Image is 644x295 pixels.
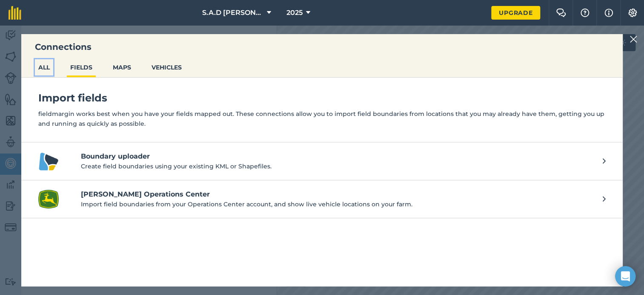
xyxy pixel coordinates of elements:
[491,6,540,20] a: Upgrade
[38,109,606,128] p: fieldmargin works best when you have your fields mapped out. These connections allow you to impor...
[81,189,594,200] h4: [PERSON_NAME] Operations Center
[604,8,613,18] img: svg+xml;base64,PHN2ZyB4bWxucz0iaHR0cDovL3d3dy53My5vcmcvMjAwMC9zdmciIHdpZHRoPSIxNyIgaGVpZ2h0PSIxNy...
[35,59,53,75] button: ALL
[81,200,594,209] p: Import field boundaries from your Operations Center account, and show live vehicle locations on y...
[38,151,59,171] img: Boundary uploader logo
[81,151,594,162] h4: Boundary uploader
[148,59,185,75] button: VEHICLES
[202,8,263,18] span: S.A.D [PERSON_NAME] Farms, LLC.
[67,59,96,75] button: FIELDS
[38,189,59,209] img: John Deere Operations Center logo
[38,91,606,105] h4: Import fields
[580,9,590,17] img: A question mark icon
[21,180,623,218] a: John Deere Operations Center logo[PERSON_NAME] Operations CenterImport field boundaries from your...
[21,41,623,53] h3: Connections
[615,266,635,286] div: Open Intercom Messenger
[81,162,594,171] p: Create field boundaries using your existing KML or Shapefiles.
[630,34,637,44] img: svg+xml;base64,PHN2ZyB4bWxucz0iaHR0cDovL3d3dy53My5vcmcvMjAwMC9zdmciIHdpZHRoPSIyMiIgaGVpZ2h0PSIzMC...
[286,8,303,18] span: 2025
[556,9,566,17] img: Two speech bubbles overlapping with the left bubble in the forefront
[627,9,638,17] img: A cog icon
[21,142,623,180] a: Boundary uploader logoBoundary uploaderCreate field boundaries using your existing KML or Shapefi...
[9,6,21,20] img: fieldmargin Logo
[109,59,135,75] button: MAPS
